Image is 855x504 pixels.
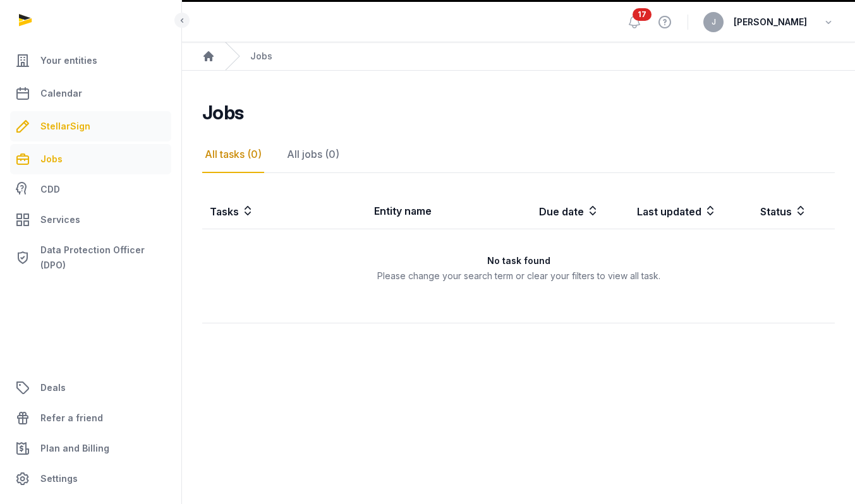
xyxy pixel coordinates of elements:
[531,193,629,229] th: Due date
[10,464,171,494] a: Settings
[10,237,171,278] a: Data Protection Officer (DPO)
[203,270,834,282] p: Please change your search term or clear your filters to view all task.
[10,144,171,174] a: Jobs
[792,443,855,504] iframe: Chat Widget
[40,182,60,197] span: CDD
[734,15,807,30] span: [PERSON_NAME]
[40,53,97,68] span: Your entities
[203,255,834,267] h3: No task found
[10,373,171,403] a: Deals
[40,212,80,227] span: Services
[40,243,166,273] span: Data Protection Officer (DPO)
[10,433,171,464] a: Plan and Billing
[40,86,82,101] span: Calendar
[40,380,66,395] span: Deals
[10,205,171,235] a: Services
[202,193,367,229] th: Tasks
[10,403,171,433] a: Refer a friend
[202,136,264,173] div: All tasks (0)
[40,119,90,134] span: StellarSign
[250,50,272,63] div: Jobs
[202,101,835,124] h2: Jobs
[40,152,63,167] span: Jobs
[202,136,835,173] nav: Tabs
[703,12,724,32] button: J
[10,177,171,202] a: CDD
[40,471,78,486] span: Settings
[629,193,753,229] th: Last updated
[40,411,103,426] span: Refer a friend
[10,111,171,141] a: StellarSign
[367,193,531,229] th: Entity name
[284,136,342,173] div: All jobs (0)
[712,18,716,26] span: J
[753,193,834,229] th: Status
[10,45,171,76] a: Your entities
[40,441,109,456] span: Plan and Billing
[182,42,855,71] nav: Breadcrumb
[10,78,171,109] a: Calendar
[633,8,652,21] span: 17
